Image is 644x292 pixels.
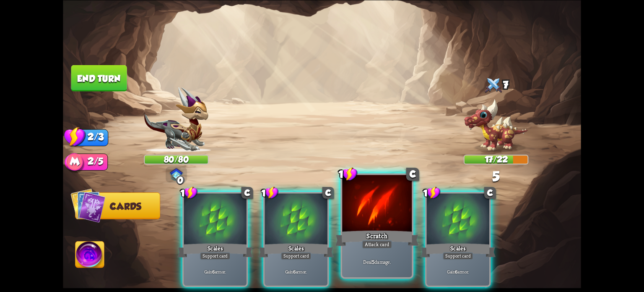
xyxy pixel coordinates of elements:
b: 5 [372,258,374,265]
div: 7 [464,75,528,96]
div: Scales [421,242,496,259]
b: 6 [293,268,296,275]
div: Support card [281,252,312,260]
div: 1 [261,186,279,199]
img: Chevalier_Dragon.png [144,87,208,152]
div: 5 [492,168,499,184]
div: 2/3 [75,129,108,146]
p: Gain armor. [266,268,326,275]
p: Gain armor. [185,268,245,275]
p: Deal damage. [344,258,410,265]
img: Cards_Icon.png [70,188,105,223]
div: C [406,168,419,181]
div: Scratch [335,229,419,247]
div: 17/22 [465,155,528,163]
img: Spikey_Dragon.png [464,98,528,152]
img: ChevalierSigil.png [170,168,183,181]
button: End turn [71,65,127,91]
span: Cards [110,201,141,211]
div: Support card [443,252,473,260]
div: 80/80 [145,155,208,163]
b: 6 [455,268,457,275]
div: 1 [338,167,358,182]
img: Mana_Points.png [65,153,85,173]
p: Gain armor. [428,268,488,275]
b: 6 [212,268,215,275]
div: Attack card [362,240,392,248]
div: 1 [180,186,198,199]
div: 0 [176,176,185,184]
div: 1 [423,186,441,199]
div: Scales [178,242,253,259]
img: Stamina_Icon.png [64,126,86,147]
img: Ability_Icon.png [75,241,104,271]
div: 2/5 [75,153,108,171]
div: C [484,187,496,198]
div: Support card [200,252,231,260]
button: Cards [75,192,160,219]
div: Scales [259,242,334,259]
div: C [322,187,334,198]
div: C [241,187,253,198]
